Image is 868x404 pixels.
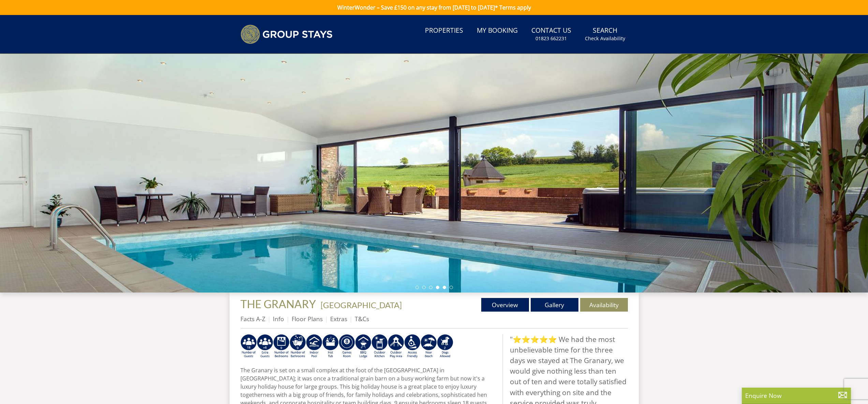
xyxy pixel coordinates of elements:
img: Group Stays [240,25,333,44]
small: Check Availability [585,35,625,42]
span: - [318,300,402,310]
img: AD_4nXdrZMsjcYNLGsKuA84hRzvIbesVCpXJ0qqnwZoX5ch9Zjv73tWe4fnFRs2gJ9dSiUubhZXckSJX_mqrZBmYExREIfryF... [339,334,355,359]
a: Properties [422,23,466,39]
a: SearchCheck Availability [582,23,628,45]
p: Enquire Now [745,391,848,400]
a: [GEOGRAPHIC_DATA] [321,300,402,310]
a: Availability [580,298,628,312]
a: Facts A-Z [240,315,265,323]
a: T&Cs [355,315,369,323]
small: 01823 662231 [535,35,567,42]
img: AD_4nXfjdDqPkGBf7Vpi6H87bmAUe5GYCbodrAbU4sf37YN55BCjSXGx5ZgBV7Vb9EJZsXiNVuyAiuJUB3WVt-w9eJ0vaBcHg... [388,334,404,359]
img: AD_4nXdLde3ZZ2q3Uy5ie5nrW53LbXubelhvf7-ZgcT-tq9UJsfB7O__-EXBdC7Mm9KjXjtLBsB2k1buDtXwiHXdJx50VHqvw... [273,334,290,359]
a: Overview [481,298,529,312]
img: AD_4nXcpX5uDwed6-YChlrI2BYOgXwgg3aqYHOhRm0XfZB-YtQW2NrmeCr45vGAfVKUq4uWnc59ZmEsEzoF5o39EWARlT1ewO... [322,334,339,359]
img: AD_4nXeiHq2YoJhM5dILVd3_ED2fQJS8vSrwXgfXPplZADZwOSvnEx_k2sg58zluxz5puNttbVnYBQXx5jLpAutdfpE8fuHh-... [257,334,273,359]
img: AD_4nXfBJPOnqsqfMMM49GCEUHlSUR72K2cbchEYpS0voBZjMjZ_hhPi6XBv-wLRKvgPe_IusF4xA4ivFzkEc18qADJxwlGnk... [371,334,388,359]
img: AD_4nXei2dp4L7_L8OvME76Xy1PUX32_NMHbHVSts-g-ZAVb8bILrMcUKZI2vRNdEqfWP017x6NFeUMZMqnp0JYknAB97-jDN... [306,334,322,359]
img: AD_4nXe7lJTbYb9d3pOukuYsm3GQOjQ0HANv8W51pVFfFFAC8dZrqJkVAnU455fekK_DxJuzpgZXdFqYqXRzTpVfWE95bX3Bz... [421,334,437,359]
a: Contact Us01823 662231 [529,23,574,45]
a: Extras [330,315,347,323]
a: THE GRANARY [240,297,318,311]
img: AD_4nXe7iB218OH18IOoviZowWN64NSzklPBDmJ0dxKeJpZ2JOfvS1VdKHcU4GZpvWLGgcyLnvj9nQOCh1raCsKD7OiAc2wvr... [290,334,306,359]
a: My Booking [474,23,520,39]
img: AD_4nXfdu1WaBqbCvRx5dFd3XGC71CFesPHPPZknGuZzXQvBzugmLudJYyY22b9IpSVlKbnRjXo7AJLKEyhYodtd_Fvedgm5q... [355,334,371,359]
span: THE GRANARY [240,297,316,311]
img: AD_4nXe3VD57-M2p5iq4fHgs6WJFzKj8B0b3RcPFe5LKK9rgeZlFmFoaMJPsJOOJzc7Q6RMFEqsjIZ5qfEJu1txG3QLmI_2ZW... [404,334,421,359]
img: AD_4nXfrjz9mP7-oMbM0CKOE2aHnkSysLtdANdZjy9Fnpg6B5lFXNZs7WxfHFeUdbhphP0pxfqqcKAzA6XCzOksDIrggG_9yu... [240,334,257,359]
a: Floor Plans [292,315,323,323]
a: Info [273,315,284,323]
a: Gallery [531,298,578,312]
img: AD_4nXe7_8LrJK20fD9VNWAdfykBvHkWcczWBt5QOadXbvIwJqtaRaRf-iI0SeDpMmH1MdC9T1Vy22FMXzzjMAvSuTB5cJ7z5... [437,334,453,359]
